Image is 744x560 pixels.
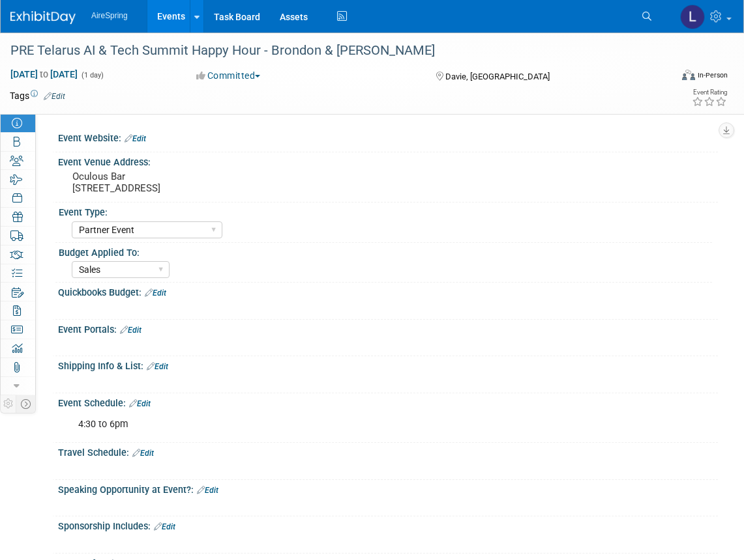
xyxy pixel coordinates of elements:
div: Budget Applied To: [59,243,712,259]
div: Event Format [616,68,728,87]
td: Personalize Event Tab Strip [1,395,16,412]
div: Speaking Opportunity at Event?: [58,480,718,497]
span: to [38,69,50,79]
div: Event Schedule: [58,393,718,410]
a: Edit [132,449,154,458]
a: Edit [44,92,65,101]
div: Sponsorship Includes: [58,516,718,533]
div: Event Rating [692,89,727,96]
div: 4:30 to 6pm [69,412,588,438]
div: Event Venue Address: [58,152,718,169]
span: AireSpring [91,11,128,20]
div: Travel Schedule: [58,443,718,460]
span: (1 day) [80,71,104,79]
div: Quickbooks Budget: [58,283,718,300]
a: Edit [120,326,141,335]
button: Committed [192,69,265,82]
div: Event Type: [59,203,712,219]
td: Toggle Event Tabs [16,395,36,412]
a: Edit [145,288,166,298]
div: Shipping Info & List: [58,356,718,373]
div: PRE Telarus AI & Tech Summit Happy Hour - Brondon & [PERSON_NAME] [6,39,657,63]
pre: Oculous Bar [STREET_ADDRESS] [72,171,319,194]
a: Edit [125,134,146,143]
td: Tags [10,89,65,102]
a: Edit [154,522,175,531]
span: [DATE] [DATE] [10,68,78,80]
img: Lisa Chow [680,5,705,29]
a: Edit [129,399,151,408]
div: Event Website: [58,128,718,145]
a: Edit [147,362,168,371]
img: ExhibitDay [10,11,76,24]
div: In-Person [697,70,728,80]
a: Edit [197,486,218,495]
div: Event Portals: [58,320,718,337]
img: Format-Inperson.png [682,70,695,80]
span: Davie, [GEOGRAPHIC_DATA] [445,72,550,81]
